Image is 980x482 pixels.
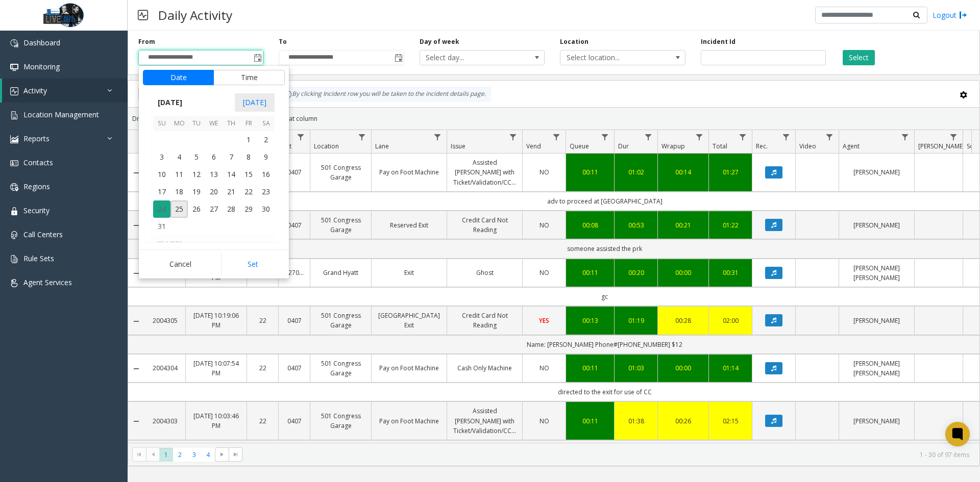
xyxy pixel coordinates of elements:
[715,268,746,277] a: 00:31
[23,158,53,167] span: Contacts
[550,130,563,144] a: Vend Filter Menu
[621,220,651,230] div: 00:53
[570,142,589,150] span: Queue
[664,220,702,230] div: 00:21
[128,169,144,177] a: Collapse Details
[240,116,257,132] th: Fr
[715,363,746,373] a: 01:14
[393,50,404,65] span: Toggle popup
[314,142,339,150] span: Location
[205,166,223,183] span: 13
[664,363,702,373] a: 00:00
[223,200,240,218] td: Thursday, August 28, 2025
[23,230,63,239] span: Call Centers
[249,450,969,459] kendo-pager-info: 1 - 30 of 97 items
[153,218,170,235] td: Sunday, August 31, 2025
[128,365,144,373] a: Collapse Details
[845,359,908,378] a: [PERSON_NAME] [PERSON_NAME]
[153,235,275,252] th: [DATE]
[128,317,144,325] a: Collapse Details
[257,116,275,132] th: Sa
[2,79,128,103] a: Activity
[10,207,18,215] img: 'icon'
[10,39,18,47] img: 'icon'
[221,253,285,275] button: Set
[10,111,18,119] img: 'icon'
[223,148,240,166] span: 7
[10,87,18,95] img: 'icon'
[959,10,967,20] img: logout
[572,220,608,230] a: 00:08
[253,416,272,426] a: 22
[10,255,18,263] img: 'icon'
[188,200,205,218] span: 26
[529,363,559,373] a: NO
[257,166,275,183] td: Saturday, August 16, 2025
[192,359,240,378] a: [DATE] 10:07:54 PM
[799,142,816,150] span: Video
[529,416,559,426] a: NO
[715,416,746,426] div: 02:15
[453,311,516,330] a: Credit Card Not Reading
[205,200,223,218] td: Wednesday, August 27, 2025
[153,183,170,200] td: Sunday, August 17, 2025
[23,182,50,191] span: Regions
[253,363,272,373] a: 22
[205,200,223,218] span: 27
[223,166,240,183] span: 14
[453,215,516,235] a: Credit Card Not Reading
[539,316,549,325] span: YES
[756,142,768,150] span: Rec.
[229,447,242,462] span: Go to the last page
[642,130,655,144] a: Dur Filter Menu
[540,168,549,176] span: NO
[572,316,608,325] a: 00:13
[918,142,965,150] span: [PERSON_NAME]
[153,183,170,200] span: 17
[621,268,651,277] a: 00:20
[153,116,170,132] th: Su
[10,279,18,287] img: 'icon'
[355,130,369,144] a: Location Filter Menu
[10,159,18,167] img: 'icon'
[192,311,240,330] a: [DATE] 10:19:06 PM
[257,148,275,166] span: 9
[693,130,706,144] a: Wrapup Filter Menu
[715,220,746,230] div: 01:22
[713,142,727,150] span: Total
[285,416,304,426] a: 0407
[153,200,170,218] td: Sunday, August 24, 2025
[23,62,60,71] span: Monitoring
[285,220,304,230] a: 0407
[143,253,218,275] button: Cancel
[153,95,187,110] span: [DATE]
[621,316,651,325] a: 01:19
[23,86,47,95] span: Activity
[506,130,520,144] a: Issue Filter Menu
[235,93,275,112] span: [DATE]
[540,364,549,372] span: NO
[223,183,240,200] td: Thursday, August 21, 2025
[618,142,629,150] span: Dur
[621,416,651,426] a: 01:38
[664,316,702,325] div: 00:28
[201,448,215,462] span: Page 4
[378,311,440,330] a: [GEOGRAPHIC_DATA] Exit
[257,148,275,166] td: Saturday, August 9, 2025
[128,221,144,230] a: Collapse Details
[431,130,445,144] a: Lane Filter Menu
[715,316,746,325] a: 02:00
[572,167,608,177] div: 00:11
[213,70,285,85] button: Time tab
[205,116,223,132] th: We
[188,183,205,200] span: 19
[294,130,308,144] a: Lot Filter Menu
[933,10,967,20] a: Logout
[701,37,736,46] label: Incident Id
[170,200,188,218] span: 25
[188,183,205,200] td: Tuesday, August 19, 2025
[153,3,237,28] h3: Daily Activity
